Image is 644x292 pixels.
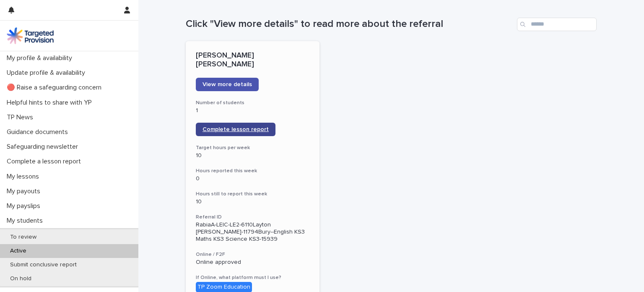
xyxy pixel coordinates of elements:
a: Complete lesson report [196,123,275,136]
h3: Online / F2F [196,251,309,258]
p: RabiaA-LEIC-LE2-6110Layton [PERSON_NAME]-11794Bury--English KS3 Maths KS3 Science KS3-15939 [196,221,309,242]
h3: Target hours per week [196,145,309,151]
p: My students [3,217,49,225]
p: My payouts [3,187,47,195]
p: Guidance documents [3,128,75,136]
h3: Hours reported this week [196,168,309,174]
p: To review [3,234,43,241]
span: View more details [203,82,252,87]
p: Submit conclusive report [3,261,83,268]
p: 10 [196,198,309,205]
p: Helpful hints to share with YP [3,99,99,107]
p: On hold [3,275,38,282]
p: TP News [3,113,40,121]
h3: Number of students [196,100,309,106]
p: My payslips [3,202,47,210]
p: My lessons [3,173,46,181]
p: 1 [196,107,309,114]
h3: If Online, what platform must I use? [196,274,309,281]
p: Online approved [196,259,309,266]
h1: Click "View more details" to read more about the referral [186,18,514,30]
h3: Referral ID [196,214,309,221]
a: View more details [196,78,259,91]
p: 0 [196,175,309,182]
p: My profile & availability [3,54,79,62]
p: Active [3,247,33,255]
p: Complete a lesson report [3,158,88,166]
img: M5nRWzHhSzIhMunXDL62 [7,27,54,44]
p: Update profile & availability [3,69,92,77]
p: Safeguarding newsletter [3,143,85,151]
span: Complete lesson report [203,126,269,132]
p: 🔴 Raise a safeguarding concern [3,84,108,92]
p: 10 [196,152,309,159]
input: Search [517,18,597,31]
h3: Hours still to report this week [196,191,309,197]
p: [PERSON_NAME] [PERSON_NAME] [196,51,309,69]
